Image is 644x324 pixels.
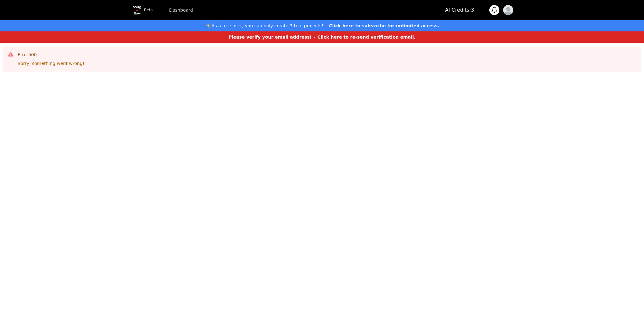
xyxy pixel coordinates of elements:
button: ✨ As a free user, you can only create 3 trial projects!Click here to subscribe for unlimited access. [205,22,439,30]
p: Beta [144,8,153,13]
strong: ✨ As a free user, you can only create 3 trial projects! [205,23,323,28]
button: Please verify your email address!Click here to re-send verification email. [229,33,416,41]
strong: Please verify your email address! [229,35,312,40]
strong: Click here to re-send verification email. [317,35,415,40]
p: AI Credits: 3 [445,6,474,14]
strong: Click here to subscribe for unlimited access. [329,23,439,28]
h3: Error 500 [18,51,84,58]
a: Dashboard [165,4,197,16]
p: Sorry, something went wrong! [18,60,84,67]
img: Topline [131,4,143,16]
